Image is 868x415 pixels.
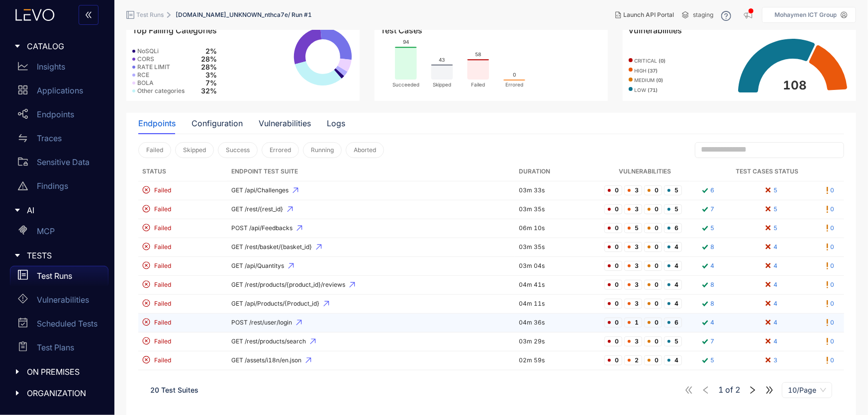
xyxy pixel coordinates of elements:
tspan: 43 [439,57,445,63]
b: ( 0 ) [659,58,666,64]
span: 0 [604,242,622,252]
td: 06m 10s [515,219,600,238]
span: 0 [644,299,662,309]
span: RCE [137,72,149,79]
span: Vulnerabilities [629,26,682,35]
span: 2 [735,385,740,394]
span: Failed [154,319,171,326]
span: 0 [644,242,662,252]
td: 04m 41s [515,276,600,295]
a: 3 [764,355,777,366]
a: 0 [827,223,834,234]
span: GET /rest/products/{product_id}/reviews [231,281,511,288]
span: POST /api/Feedbacks [231,225,511,232]
span: double-right [765,386,774,395]
span: 6 [664,318,682,328]
span: Top Failing Categories [132,26,217,35]
a: 5 [764,223,777,234]
th: Status [138,162,227,181]
span: Failed [154,300,171,307]
span: 0 [644,318,662,328]
span: GET /rest/products/search [231,338,511,345]
a: Traces [10,128,108,152]
span: GET /assets/i18n/en.json [231,357,511,364]
b: ( 71 ) [648,87,658,93]
span: 4 [664,280,682,290]
div: Test Cases [381,26,602,35]
p: MCP [37,227,55,236]
tspan: Skipped [433,82,451,88]
span: 3 [624,280,642,290]
a: 0 [827,299,834,309]
span: ON PREMISES [27,367,100,376]
p: Findings [37,181,68,190]
span: 3 [624,204,642,214]
span: 3 [624,299,642,309]
a: Findings [10,176,108,200]
span: 0 [604,318,622,328]
span: 0 [644,336,662,346]
span: 5 [624,223,642,233]
span: 0 [644,185,662,195]
span: Failed [154,206,171,213]
span: 0 [644,204,662,214]
p: Scheduled Tests [37,319,97,328]
span: 28 % [201,55,217,63]
span: warning [18,181,28,191]
span: Launch API Portal [623,11,674,18]
td: 03m 35s [515,238,600,257]
span: medium [635,78,664,83]
span: 2 [624,355,642,365]
span: 3 [624,336,642,346]
span: Failed [154,262,171,269]
span: Failed [154,244,171,250]
span: 3 [624,185,642,195]
span: Failed [146,147,163,154]
span: 32 % [201,87,217,95]
th: Endpoint Test Suite [227,162,515,181]
a: 0 [827,204,834,215]
a: MCP [10,221,108,245]
button: Failed [138,142,171,158]
button: Aborted [346,142,384,158]
span: Success [226,147,250,154]
tspan: Succeeded [392,82,419,87]
span: Failed [154,357,171,364]
a: 5 [764,204,777,215]
p: Vulnerabilities [37,295,89,304]
span: 0 [604,336,622,346]
span: caret-right [14,43,21,50]
td: 03m 35s [515,200,600,219]
span: 0 [604,204,622,214]
span: Other categories [137,87,185,94]
span: GET /api/Challenges [231,187,511,194]
a: 8 [700,242,714,252]
span: RATE LIMIT [137,64,170,71]
a: 0 [827,336,834,347]
span: 0 [604,185,622,195]
span: [DOMAIN_NAME]_UNKNOWN_nthca7e / Run # 1 [176,11,312,18]
a: 4 [764,336,777,347]
button: Launch API Portal [607,7,682,23]
span: 3 [624,242,642,252]
span: 1 [624,318,642,328]
th: Vulnerabilities [600,162,690,181]
span: 28 % [201,63,217,71]
span: Failed [154,338,171,345]
a: 6 [700,185,714,196]
span: 5 [664,336,682,346]
span: 0 [644,280,662,290]
button: Skipped [175,142,214,158]
span: 4 [664,299,682,309]
span: Errored [270,147,291,154]
td: 03m 04s [515,257,600,276]
span: 3 % [205,71,217,79]
div: Logs [327,119,345,128]
a: Endpoints [10,104,108,128]
span: 5 [664,185,682,195]
span: GET /rest/basket/{basket_id} [231,244,511,250]
div: CATALOG [6,36,108,57]
div: TESTS [6,245,108,266]
span: 0 [604,223,622,233]
span: 0 [644,261,662,271]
